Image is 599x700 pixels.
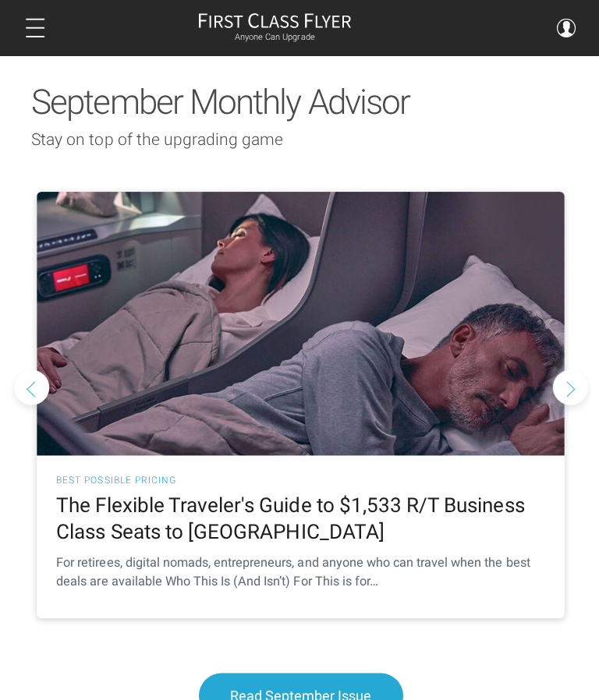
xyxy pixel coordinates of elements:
a: First Class FlyerAnyone Can Upgrade [197,12,350,44]
span: September Monthly Advisor [31,81,408,122]
button: Next slide [551,369,586,404]
a: Best Possible Pricing The Flexible Traveler's Guide to $1,533 R/T Business Class Seats to [GEOGRA... [37,191,562,616]
div: For retirees, digital nomads, entrepreneurs, and anyone who can travel when the best deals are av... [56,551,543,589]
small: Anyone Can Upgrade [197,32,350,43]
img: First Class Flyer [197,12,350,29]
button: Previous slide [14,369,49,404]
span: Stay on top of the upgrading game [31,129,282,148]
h2: The Flexible Traveler's Guide to $1,533 R/T Business Class Seats to [GEOGRAPHIC_DATA] [56,490,543,543]
h3: Best Possible Pricing [56,473,543,483]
